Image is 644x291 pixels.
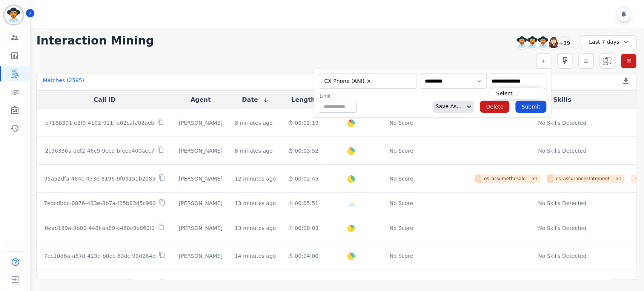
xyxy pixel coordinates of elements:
[45,119,154,127] p: b7168391-e2f9-4102-911f-a02cafa02aeb
[45,224,155,232] p: 0eab189a-9b89-448f-aa89-c468c9e860f2
[43,77,84,87] div: Matches ( 2595 )
[94,95,115,104] button: Call ID
[179,199,223,207] div: [PERSON_NAME]
[321,77,412,86] ul: selected options
[179,224,223,232] div: [PERSON_NAME]
[389,252,413,260] div: No Score
[235,119,273,127] div: 8 minutes ago
[288,199,318,207] div: 00:05:51
[179,119,223,127] div: [PERSON_NAME]
[179,252,223,260] div: [PERSON_NAME]
[235,199,276,207] div: 13 minutes ago
[480,101,509,113] button: Delete
[235,224,276,232] div: 13 minutes ago
[538,224,586,232] div: No Skills Detected
[481,175,529,183] span: es_assumethesale
[191,95,211,104] button: Agent
[538,147,586,155] div: No Skills Detected
[288,147,318,155] div: 00:03:52
[389,199,413,207] div: No Score
[5,6,23,24] img: Bordered avatar
[36,34,154,47] h1: Interaction Mining
[529,175,541,183] span: x 1
[490,88,546,99] li: Select...
[366,78,372,84] button: Remove CX Phone (ANI)
[581,35,636,48] div: Last 7 days
[179,147,223,155] div: [PERSON_NAME]
[553,175,613,183] span: es_assurancestatement
[45,147,155,155] p: 2c96336a-def2-46c9-9ecd-bfeea400aec7
[235,175,276,182] div: 12 minutes ago
[538,199,586,207] div: No Skills Detected
[322,78,374,85] li: CX Phone (ANI)
[235,252,276,260] div: 14 minutes ago
[613,175,624,183] span: x 1
[432,101,461,113] div: Save As...
[515,101,546,113] button: Submit
[242,95,269,104] button: Date
[320,93,357,99] label: Limit
[288,224,318,232] div: 00:08:03
[553,95,571,104] button: Skills
[538,119,586,127] div: No Skills Detected
[44,252,155,260] p: 7ec10d6a-a57d-423e-b0ec-63dcf90d264d
[389,175,413,182] div: No Score
[389,147,413,155] div: No Score
[288,252,318,260] div: 00:04:00
[235,147,273,155] div: 8 minutes ago
[389,224,413,232] div: No Score
[291,95,315,104] button: Length
[538,252,586,260] div: No Skills Detected
[288,119,318,127] div: 00:02:19
[389,119,413,127] div: No Score
[44,175,155,182] p: 95a52dfa-484c-473e-8196-9f09151b2d85
[492,77,544,85] ul: selected options
[44,199,156,207] p: 7edcdbbc-0876-433e-8b7a-f25b83d5c960
[558,36,571,49] div: +39
[288,175,318,182] div: 00:02:45
[179,175,223,182] div: [PERSON_NAME]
